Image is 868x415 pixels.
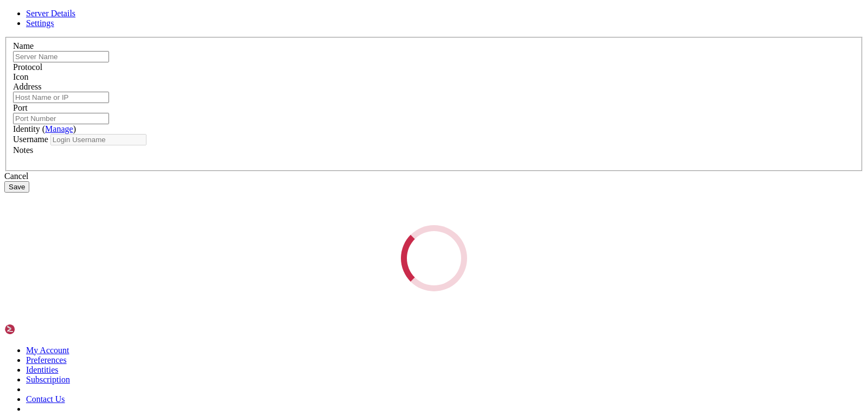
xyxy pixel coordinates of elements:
[13,72,28,81] label: Icon
[13,82,41,91] label: Address
[26,394,65,404] a: Contact Us
[13,41,34,50] label: Name
[4,171,864,181] div: Cancel
[45,124,73,133] a: Manage
[4,4,727,14] x-row: Connection timed out
[13,135,48,144] label: Username
[4,324,67,335] img: Shellngn
[42,124,76,133] span: ( )
[4,14,9,23] div: (0, 1)
[13,145,33,155] label: Notes
[26,355,67,365] a: Preferences
[26,365,59,374] a: Identities
[4,181,29,193] button: Save
[13,124,76,133] label: Identity
[13,103,28,112] label: Port
[401,225,467,291] div: Loading...
[13,113,109,124] input: Port Number
[26,346,69,355] a: My Account
[50,134,146,145] input: Login Username
[26,9,75,18] a: Server Details
[13,62,42,72] label: Protocol
[13,92,109,103] input: Host Name or IP
[13,51,109,62] input: Server Name
[26,375,70,384] a: Subscription
[26,18,54,28] a: Settings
